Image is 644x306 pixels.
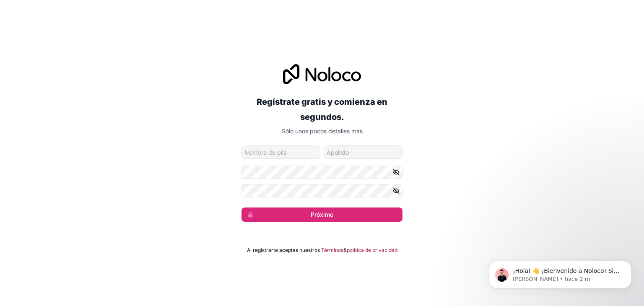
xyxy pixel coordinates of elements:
input: nombre de pila [241,145,320,159]
input: apellido [324,145,402,159]
font: Términos [321,247,343,253]
button: Próximo [241,207,402,222]
a: política de privacidad [347,247,397,254]
font: Al registrarte aceptas nuestros [247,247,320,253]
font: & [343,247,347,253]
font: Próximo [311,211,333,218]
iframe: Mensaje de notificaciones del intercomunicador [476,243,644,302]
font: Sólo unos pocos detalles más [282,127,363,135]
a: Términos [321,247,343,254]
font: política de privacidad [347,247,397,253]
input: Confirmar Contraseña [241,184,402,197]
input: Contraseña [241,166,402,179]
font: Regístrate gratis y comienza en segundos. [257,97,387,122]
